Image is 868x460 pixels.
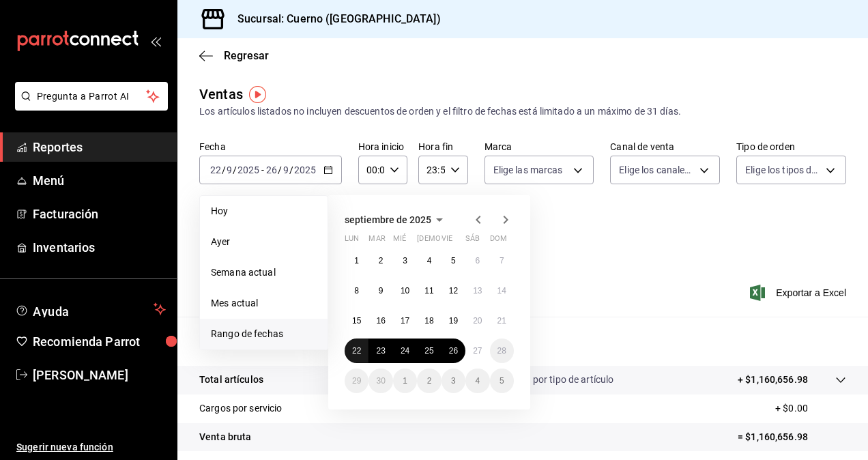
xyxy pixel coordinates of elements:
abbr: 12 de septiembre de 2025 [449,286,458,296]
span: Pregunta a Parrot AI [37,89,147,104]
button: 3 de septiembre de 2025 [393,248,417,273]
abbr: 16 de septiembre de 2025 [376,316,385,326]
abbr: 2 de octubre de 2025 [427,376,432,386]
span: Menú [33,171,166,190]
p: + $0.00 [775,401,846,416]
abbr: 21 de septiembre de 2025 [497,316,506,326]
span: Regresar [224,49,269,62]
abbr: 4 de octubre de 2025 [475,376,480,386]
button: open_drawer_menu [150,35,161,46]
span: Facturación [33,205,166,223]
span: Elige las marcas [493,163,563,177]
abbr: 5 de octubre de 2025 [500,376,504,386]
span: Reportes [33,138,166,156]
input: -- [226,164,233,175]
label: Hora fin [418,142,467,152]
button: 23 de septiembre de 2025 [368,339,392,363]
span: Hoy [211,204,317,218]
abbr: 6 de septiembre de 2025 [475,256,480,265]
abbr: miércoles [393,234,406,248]
button: Regresar [199,49,269,62]
input: -- [209,164,222,175]
abbr: 8 de septiembre de 2025 [354,286,359,296]
span: / [222,164,226,175]
abbr: domingo [490,234,507,248]
abbr: 17 de septiembre de 2025 [401,316,409,326]
span: Ayuda [33,301,148,317]
abbr: 28 de septiembre de 2025 [497,346,506,356]
button: 25 de septiembre de 2025 [417,339,441,363]
button: 15 de septiembre de 2025 [345,308,368,333]
span: Semana actual [211,265,317,280]
button: 10 de septiembre de 2025 [393,278,417,303]
button: 6 de septiembre de 2025 [465,248,489,273]
span: [PERSON_NAME] [33,366,166,384]
abbr: 2 de septiembre de 2025 [379,256,384,265]
span: septiembre de 2025 [345,214,431,225]
label: Canal de venta [610,142,720,152]
div: Los artículos listados no incluyen descuentos de orden y el filtro de fechas está limitado a un m... [199,104,846,119]
div: Ventas [199,84,243,104]
abbr: 1 de septiembre de 2025 [354,256,359,265]
abbr: 30 de septiembre de 2025 [376,376,385,386]
button: 27 de septiembre de 2025 [465,339,489,363]
abbr: 24 de septiembre de 2025 [401,346,409,356]
span: / [289,164,293,175]
img: Tooltip marker [249,86,266,103]
button: 12 de septiembre de 2025 [442,278,465,303]
abbr: 7 de septiembre de 2025 [500,256,504,265]
button: 30 de septiembre de 2025 [368,369,392,393]
button: 24 de septiembre de 2025 [393,339,417,363]
span: Mes actual [211,296,317,311]
abbr: 19 de septiembre de 2025 [449,316,458,326]
button: 19 de septiembre de 2025 [442,308,465,333]
button: 22 de septiembre de 2025 [345,339,368,363]
button: 1 de septiembre de 2025 [345,248,368,273]
abbr: 29 de septiembre de 2025 [352,376,361,386]
span: - [261,164,264,175]
abbr: 15 de septiembre de 2025 [352,316,361,326]
button: 2 de septiembre de 2025 [368,248,392,273]
label: Marca [484,142,594,152]
h3: Sucursal: Cuerno ([GEOGRAPHIC_DATA]) [227,11,441,27]
span: Elige los tipos de orden [745,163,821,177]
abbr: viernes [442,234,452,248]
button: Pregunta a Parrot AI [15,82,168,111]
abbr: 22 de septiembre de 2025 [352,346,361,356]
button: 9 de septiembre de 2025 [368,278,392,303]
button: 18 de septiembre de 2025 [417,308,441,333]
button: 28 de septiembre de 2025 [490,339,514,363]
span: / [233,164,237,175]
abbr: 10 de septiembre de 2025 [401,286,409,296]
label: Fecha [199,142,342,152]
p: + $1,160,656.98 [738,373,808,387]
span: Elige los canales de venta [619,163,695,177]
span: / [278,164,282,175]
abbr: jueves [417,234,497,248]
abbr: 13 de septiembre de 2025 [473,286,482,296]
button: 17 de septiembre de 2025 [393,308,417,333]
a: Pregunta a Parrot AI [10,99,168,113]
span: Rango de fechas [211,327,317,341]
abbr: 1 de octubre de 2025 [403,376,407,386]
span: Sugerir nueva función [16,440,166,455]
label: Hora inicio [358,142,407,152]
abbr: 3 de octubre de 2025 [451,376,456,386]
span: Recomienda Parrot [33,332,166,351]
button: 16 de septiembre de 2025 [368,308,392,333]
button: 3 de octubre de 2025 [442,369,465,393]
button: 21 de septiembre de 2025 [490,308,514,333]
input: ---- [237,164,260,175]
input: -- [283,164,289,175]
abbr: 20 de septiembre de 2025 [473,316,482,326]
button: 20 de septiembre de 2025 [465,308,489,333]
button: 26 de septiembre de 2025 [442,339,465,363]
abbr: 26 de septiembre de 2025 [449,346,458,356]
span: Ayer [211,235,317,249]
span: Inventarios [33,238,166,257]
p: Total artículos [199,373,263,387]
button: 13 de septiembre de 2025 [465,278,489,303]
input: ---- [293,164,317,175]
button: 29 de septiembre de 2025 [345,369,368,393]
